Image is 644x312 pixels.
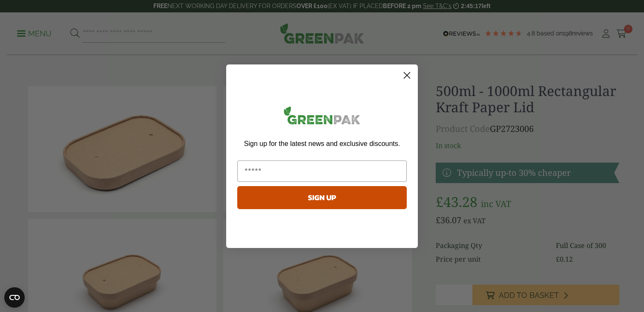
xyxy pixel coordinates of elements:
button: Close dialog [400,68,414,83]
img: greenpak_logo [237,103,407,131]
button: Open CMP widget [4,287,25,308]
span: Sign up for the latest news and exclusive discounts. [244,140,400,147]
input: Email [237,160,407,182]
button: SIGN UP [237,186,407,209]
